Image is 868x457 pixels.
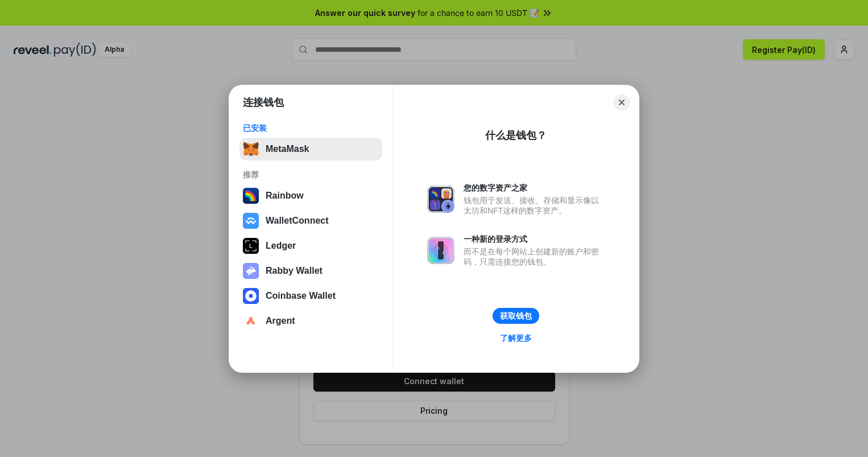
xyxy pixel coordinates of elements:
a: 了解更多 [493,331,539,345]
button: MetaMask [239,138,382,160]
button: Rainbow [239,184,382,207]
div: MetaMask [266,144,309,154]
div: 已安装 [243,123,379,133]
button: Coinbase Wallet [239,285,382,307]
div: 获取钱包 [500,311,532,321]
button: 获取钱包 [493,308,539,324]
button: Rabby Wallet [239,260,382,282]
button: Argent [239,310,382,332]
button: Close [614,94,630,110]
div: WalletConnect [266,216,329,226]
div: 您的数字资产之家 [464,183,605,193]
img: svg+xml,%3Csvg%20width%3D%22120%22%20height%3D%22120%22%20viewBox%3D%220%200%20120%20120%22%20fil... [243,188,259,204]
button: Ledger [239,234,382,257]
div: Rabby Wallet [266,266,323,276]
img: svg+xml,%3Csvg%20width%3D%2228%22%20height%3D%2228%22%20viewBox%3D%220%200%2028%2028%22%20fill%3D... [243,288,259,304]
img: svg+xml,%3Csvg%20xmlns%3D%22http%3A%2F%2Fwww.w3.org%2F2000%2Fsvg%22%20fill%3D%22none%22%20viewBox... [243,263,259,279]
div: Ledger [266,241,296,251]
img: svg+xml,%3Csvg%20xmlns%3D%22http%3A%2F%2Fwww.w3.org%2F2000%2Fsvg%22%20width%3D%2228%22%20height%3... [243,238,259,254]
div: 什么是钱包？ [485,129,547,142]
div: 一种新的登录方式 [464,234,605,244]
img: svg+xml,%3Csvg%20width%3D%2228%22%20height%3D%2228%22%20viewBox%3D%220%200%2028%2028%22%20fill%3D... [243,213,259,229]
h1: 连接钱包 [243,96,284,109]
div: Rainbow [266,191,304,201]
div: 钱包用于发送、接收、存储和显示像以太坊和NFT这样的数字资产。 [464,195,605,216]
img: svg+xml,%3Csvg%20xmlns%3D%22http%3A%2F%2Fwww.w3.org%2F2000%2Fsvg%22%20fill%3D%22none%22%20viewBox... [427,186,454,213]
button: WalletConnect [239,209,382,232]
div: Argent [266,316,295,326]
img: svg+xml,%3Csvg%20width%3D%2228%22%20height%3D%2228%22%20viewBox%3D%220%200%2028%2028%22%20fill%3D... [243,313,259,329]
div: 推荐 [243,170,379,180]
div: Coinbase Wallet [266,291,336,301]
img: svg+xml,%3Csvg%20fill%3D%22none%22%20height%3D%2233%22%20viewBox%3D%220%200%2035%2033%22%20width%... [243,141,259,157]
img: svg+xml,%3Csvg%20xmlns%3D%22http%3A%2F%2Fwww.w3.org%2F2000%2Fsvg%22%20fill%3D%22none%22%20viewBox... [427,237,454,264]
div: 而不是在每个网站上创建新的账户和密码，只需连接您的钱包。 [464,246,605,267]
div: 了解更多 [500,333,532,343]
